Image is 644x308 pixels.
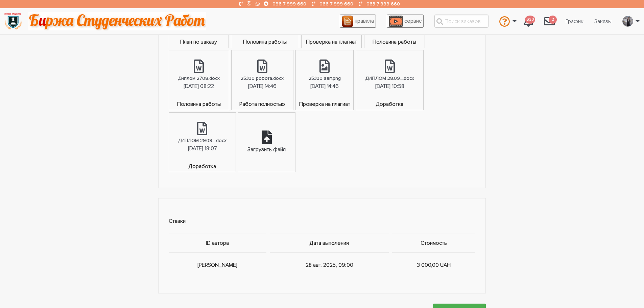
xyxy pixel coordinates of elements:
[364,38,425,48] span: Половина работы
[342,16,353,27] img: agreement_icon-feca34a61ba7f3d1581b08bc946b2ec1ccb426f67415f344566775c155b7f62c.png
[178,137,226,144] div: ДИПЛОМ 29.09....docx
[169,113,236,162] a: ДИПЛОМ 29.09....docx[DATE] 18:07
[518,12,539,30] a: 630
[248,82,277,91] div: [DATE] 14:46
[365,74,414,82] div: ДИПЛОМ 28.09....docx
[390,234,476,253] th: Стоимость
[169,50,229,100] a: Диплом 27.08.docx[DATE] 08:22
[169,253,268,278] td: [PERSON_NAME]
[268,253,390,278] td: 28 авг. 2025, 09:00
[355,18,374,24] span: правила
[539,12,560,30] a: 2
[366,1,400,7] a: 063 7 999 660
[549,16,557,24] span: 2
[434,15,488,28] input: Поиск заказов
[310,82,339,91] div: [DATE] 14:46
[188,144,217,153] div: [DATE] 18:07
[356,100,423,110] span: Доработка
[169,162,236,172] span: Доработка
[525,16,535,24] span: 630
[389,16,403,27] img: play_icon-49f7f135c9dc9a03216cfdbccbe1e3994649169d890fb554cedf0eac35a01ba8.png
[28,12,206,30] img: motto-2ce64da2796df845c65ce8f9480b9c9d679903764b3ca6da4b6de107518df0fe.gif
[232,50,293,100] a: 25330 робота.docx[DATE] 14:46
[340,15,376,28] a: правила
[319,1,353,7] a: 066 7 999 660
[231,38,299,48] span: Половина работы
[268,234,390,253] th: Дата выполения
[169,234,268,253] th: ID автора
[302,38,361,48] span: Проверка на плагиат
[387,15,424,28] a: сервис
[589,15,617,28] a: Заказы
[232,100,293,110] span: Работа полностью
[296,100,353,110] span: Проверка на плагиат
[309,74,341,82] div: 25330 звіт.png
[296,50,353,100] a: 25330 звіт.png[DATE] 14:46
[272,1,306,7] a: 096 7 999 660
[241,74,284,82] div: 25330 робота.docx
[623,16,633,27] img: 20171208_160937.jpg
[4,12,22,30] img: logo-135dea9cf721667cc4ddb0c1795e3ba8b7f362e3d0c04e2cc90b931989920324.png
[184,82,214,91] div: [DATE] 08:22
[356,50,423,100] a: ДИПЛОМ 28.09....docx[DATE] 10:58
[169,209,476,234] td: Ставки
[169,100,229,110] span: Половина работы
[247,145,286,154] div: Загрузить файл
[169,38,229,48] span: План по заказу
[560,15,589,28] a: График
[178,74,220,82] div: Диплом 27.08.docx
[404,18,422,24] span: сервис
[375,82,404,91] div: [DATE] 10:58
[390,253,476,278] td: 3 000,00 UAH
